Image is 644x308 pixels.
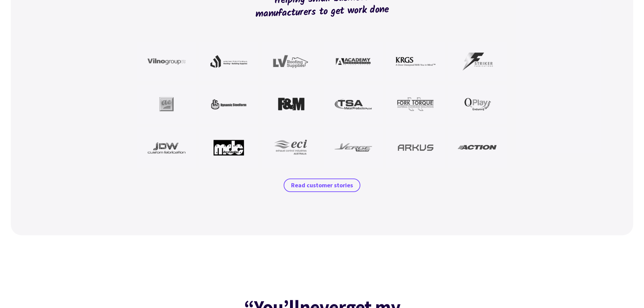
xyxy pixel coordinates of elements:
[284,179,360,192] a: Read customer stories
[531,235,644,308] iframe: Chat Widget
[291,181,353,189] span: Read customer stories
